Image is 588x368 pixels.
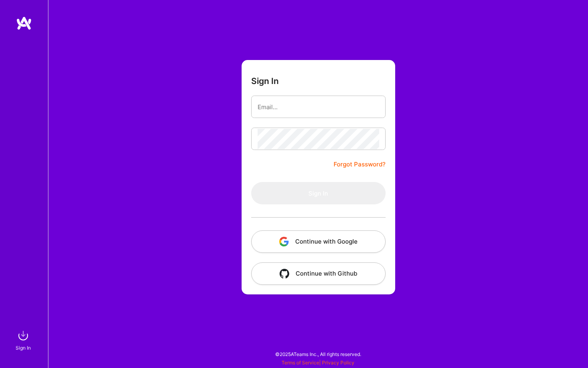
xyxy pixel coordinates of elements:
[251,230,386,253] button: Continue with Google
[17,328,31,352] a: sign inSign In
[16,344,31,352] div: Sign In
[251,262,386,285] button: Continue with Github
[251,182,386,204] button: Sign In
[280,269,289,278] img: icon
[16,16,32,30] img: logo
[282,360,354,366] span: |
[282,360,319,366] a: Terms of Service
[251,76,279,86] h3: Sign In
[48,344,588,364] div: © 2025 ATeams Inc., All rights reserved.
[334,160,386,169] a: Forgot Password?
[279,237,289,246] img: icon
[15,328,31,344] img: sign in
[322,360,354,366] a: Privacy Policy
[258,97,379,117] input: Email...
